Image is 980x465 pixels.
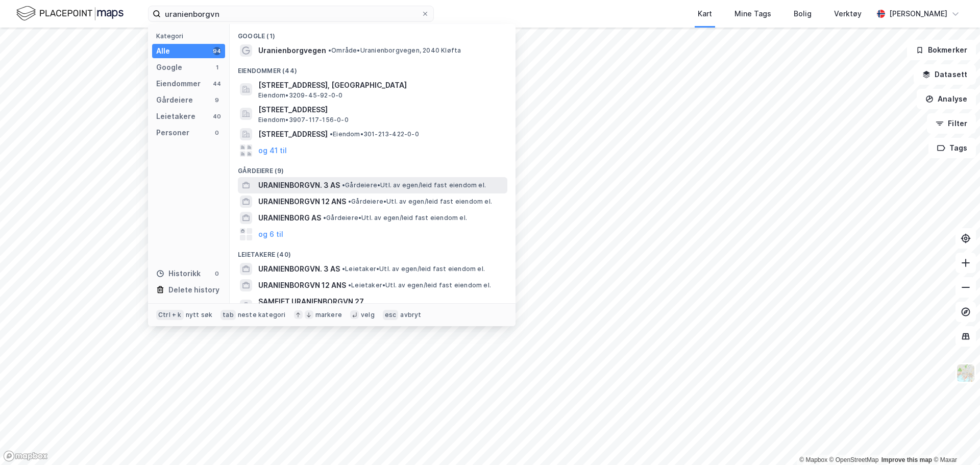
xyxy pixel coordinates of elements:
div: [PERSON_NAME] [889,8,947,20]
div: 44 [213,80,221,88]
div: 9 [213,96,221,104]
div: Mine Tags [734,8,771,20]
iframe: Chat Widget [929,416,980,465]
div: Eiendommer [156,78,201,90]
div: Historikk [156,267,201,280]
span: URANIENBORG AS [258,212,321,224]
span: • [330,130,333,138]
span: URANIENBORGVN. 3 AS [258,179,340,191]
div: 0 [213,270,221,278]
div: Gårdeiere [156,94,193,106]
div: Ctrl + k [156,310,184,320]
div: Eiendommer (44) [230,59,516,77]
div: Google (1) [230,24,516,42]
span: Eiendom • 3907-117-156-0-0 [258,116,349,124]
button: Tags [928,138,976,158]
div: esc [383,310,399,320]
img: logo.f888ab2527a4732fd821a326f86c7f29.svg [16,5,124,22]
button: og 41 til [258,144,287,157]
div: Google [156,61,182,74]
div: Bolig [794,8,812,20]
img: Z [956,363,975,383]
span: [STREET_ADDRESS] [258,128,328,140]
span: URANIENBORGVN 12 ANS [258,195,346,208]
span: • [323,214,326,222]
span: • [342,265,345,273]
div: Leietakere (40) [230,242,516,261]
span: Leietaker • Utl. av egen/leid fast eiendom el. [348,281,491,289]
div: 1 [213,63,221,71]
span: • [348,281,351,289]
div: neste kategori [238,311,286,319]
span: • [328,46,331,54]
button: og 6 til [258,228,283,240]
div: tab [220,310,236,320]
div: 40 [213,112,221,120]
span: URANIENBORGVN 12 ANS [258,279,346,291]
div: Kart [698,8,712,20]
span: [STREET_ADDRESS], [GEOGRAPHIC_DATA] [258,79,503,91]
div: Leietakere [156,110,195,123]
div: Verktøy [834,8,862,20]
a: Improve this map [881,456,932,463]
button: Datasett [914,64,976,85]
span: [STREET_ADDRESS] [258,104,503,116]
button: Filter [927,113,976,134]
span: URANIENBORGVN. 3 AS [258,263,340,275]
span: Leietaker • Utl. av egen/leid fast eiendom el. [342,265,485,273]
a: Mapbox homepage [3,450,48,462]
span: Gårdeiere • Utl. av egen/leid fast eiendom el. [348,198,492,206]
input: Søk på adresse, matrikkel, gårdeiere, leietakere eller personer [161,6,421,21]
div: Kategori [156,32,225,40]
span: SAMEIET URANIENBORGVN 27 [258,296,503,308]
span: • [342,181,345,189]
span: Eiendom • 3209-45-92-0-0 [258,91,342,100]
div: 0 [213,129,221,137]
span: Uranienborgvegen [258,44,326,57]
button: Bokmerker [907,40,976,60]
div: Gårdeiere (9) [230,159,516,177]
button: Analyse [917,89,976,109]
a: OpenStreetMap [829,456,879,463]
div: nytt søk [186,311,213,319]
span: Gårdeiere • Utl. av egen/leid fast eiendom el. [323,214,467,222]
span: Gårdeiere • Utl. av egen/leid fast eiendom el. [342,181,486,189]
span: Område • Uranienborgvegen, 2040 Kløfta [328,46,461,55]
span: Eiendom • 301-213-422-0-0 [330,130,419,138]
a: Mapbox [799,456,827,463]
div: Alle [156,45,170,57]
div: 94 [213,47,221,55]
div: avbryt [400,311,421,319]
span: • [348,198,351,205]
div: Personer [156,127,189,139]
div: Delete history [168,284,219,296]
div: markere [315,311,342,319]
div: velg [361,311,375,319]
